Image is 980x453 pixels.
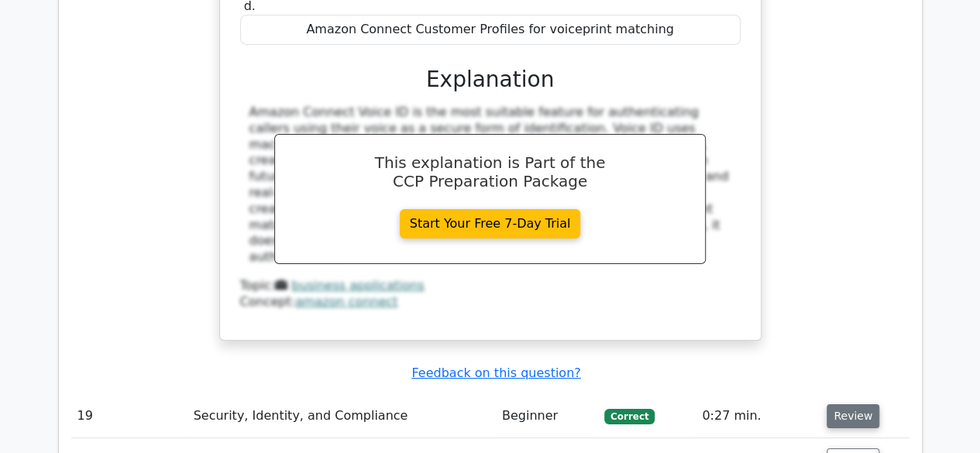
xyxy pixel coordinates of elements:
[604,409,655,424] span: Correct
[240,278,741,294] div: Topic:
[240,15,741,45] div: Amazon Connect Customer Profiles for voiceprint matching
[400,209,581,239] a: Start Your Free 7-Day Trial
[295,294,397,309] a: amazon connect
[249,105,731,266] div: Amazon Connect Voice ID is the most suitable feature for authenticating callers using their voice...
[496,394,598,438] td: Beginner
[249,67,731,93] h3: Explanation
[291,278,424,293] a: business applications
[696,394,820,438] td: 0:27 min.
[71,394,187,438] td: 19
[827,404,879,428] button: Review
[411,365,580,380] a: Feedback on this question?
[240,294,741,311] div: Concept:
[187,394,496,438] td: Security, Identity, and Compliance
